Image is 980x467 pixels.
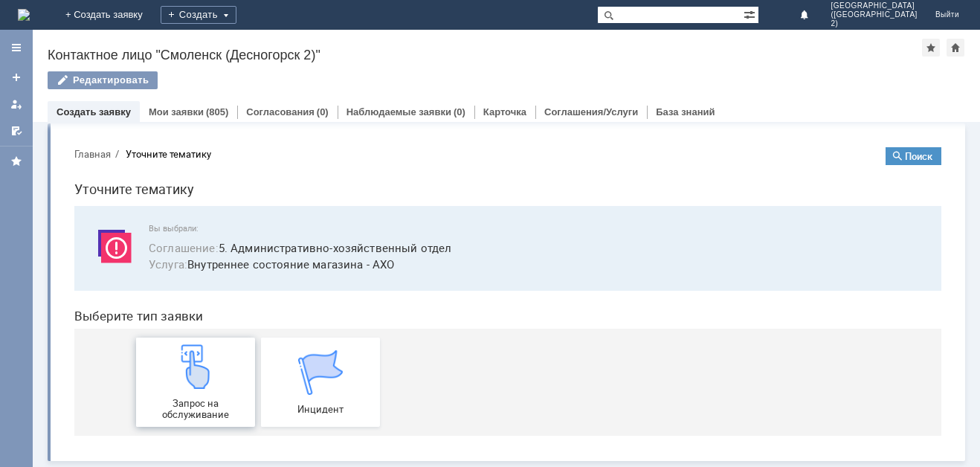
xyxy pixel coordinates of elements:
a: Карточка [483,106,526,117]
span: Вы выбрали: [86,88,861,98]
span: Услуга : [86,121,125,136]
div: Уточните тематику [63,13,149,25]
a: Инцидент [199,202,317,292]
img: logo [18,9,30,21]
h1: Уточните тематику [12,43,879,65]
a: База знаний [656,106,715,117]
span: Запрос на обслуживание [78,263,188,285]
span: Расширенный поиск [744,7,758,21]
button: Поиск [823,12,879,30]
a: Мои согласования [4,119,28,143]
div: Добавить в избранное [922,39,940,57]
img: get067d4ba7cf7247ad92597448b2db9300 [236,215,280,260]
a: Перейти на домашнюю страницу [18,9,30,21]
a: Мои заявки [149,106,204,117]
div: (0) [317,106,329,117]
a: Запрос на обслуживание [74,202,193,292]
img: get23c147a1b4124cbfa18e19f2abec5e8f [111,209,155,254]
a: Мои заявки [4,92,28,116]
a: Наблюдаемые заявки [346,106,451,117]
div: (0) [454,106,465,117]
a: Соглашения/Услуги [544,106,638,117]
a: Создать заявку [4,65,28,89]
header: Выберите тип заявки [12,173,879,188]
span: 2) [831,19,917,28]
div: (805) [206,106,228,117]
div: Сделать домашней страницей [947,39,964,57]
div: Контактное лицо "Смоленск (Десногорск 2)" [48,48,922,62]
span: Внутреннее состояние магазина - АХО [86,120,861,138]
img: svg%3E [30,88,74,133]
a: Согласования [246,106,315,117]
a: Создать заявку [57,106,131,117]
div: Создать [161,6,236,24]
button: Главная [12,12,48,25]
span: Соглашение : [86,105,156,120]
button: Соглашение:5. Административно-хозяйственный отдел [86,104,389,121]
span: Инцидент [203,268,313,280]
span: ([GEOGRAPHIC_DATA] [831,10,917,19]
span: [GEOGRAPHIC_DATA] [831,1,917,10]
